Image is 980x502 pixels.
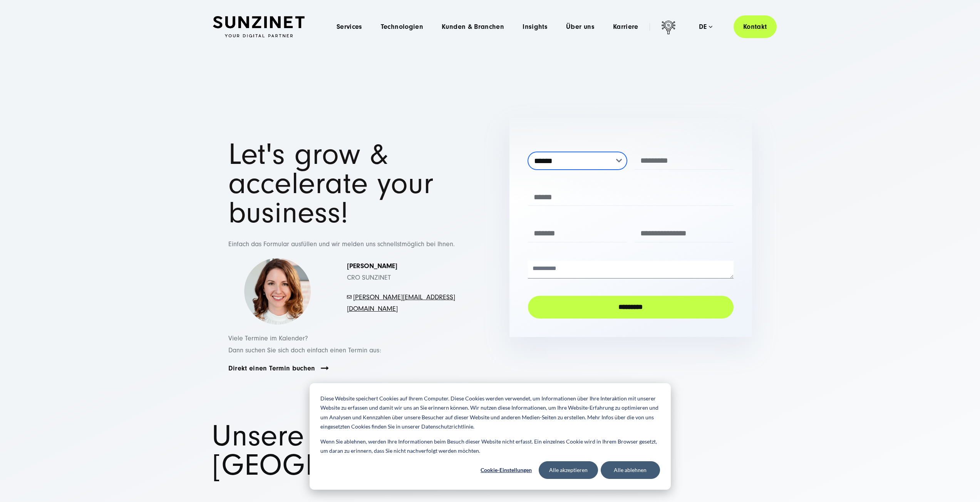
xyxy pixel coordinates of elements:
[601,461,660,479] button: Alle ablehnen
[477,461,536,479] button: Cookie-Einstellungen
[539,461,598,479] button: Alle akzeptieren
[228,334,381,354] span: Viele Termine im Kalender? Dann suchen Sie sich doch einfach einen Termin aus:
[310,383,671,490] div: Cookie banner
[213,16,305,38] img: SUNZINET Full Service Digital Agentur
[320,437,660,456] p: Wenn Sie ablehnen, werden Ihre Informationen beim Besuch dieser Website nicht erfasst. Ein einzel...
[523,23,548,31] a: Insights
[212,422,768,480] h1: Unsere Standorte in [GEOGRAPHIC_DATA]
[347,293,455,313] a: [PERSON_NAME][EMAIL_ADDRESS][DOMAIN_NAME]
[347,262,397,270] strong: [PERSON_NAME]
[337,23,362,31] a: Services
[566,23,595,31] a: Über uns
[352,293,353,301] span: -
[347,260,456,284] p: CRO SUNZINET
[228,137,434,230] span: Let's grow & accelerate your business!
[442,23,504,31] a: Kunden & Branchen
[320,394,660,432] p: Diese Website speichert Cookies auf Ihrem Computer. Diese Cookies werden verwendet, um Informatio...
[734,15,777,38] a: Kontakt
[613,23,638,31] a: Karriere
[228,240,455,248] span: Einfach das Formular ausfüllen und wir melden uns schnellstmöglich bei Ihnen.
[228,364,315,373] a: Direkt einen Termin buchen
[381,23,423,31] a: Technologien
[244,258,311,325] img: Simona-kontakt-page-picture
[699,23,712,31] div: de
